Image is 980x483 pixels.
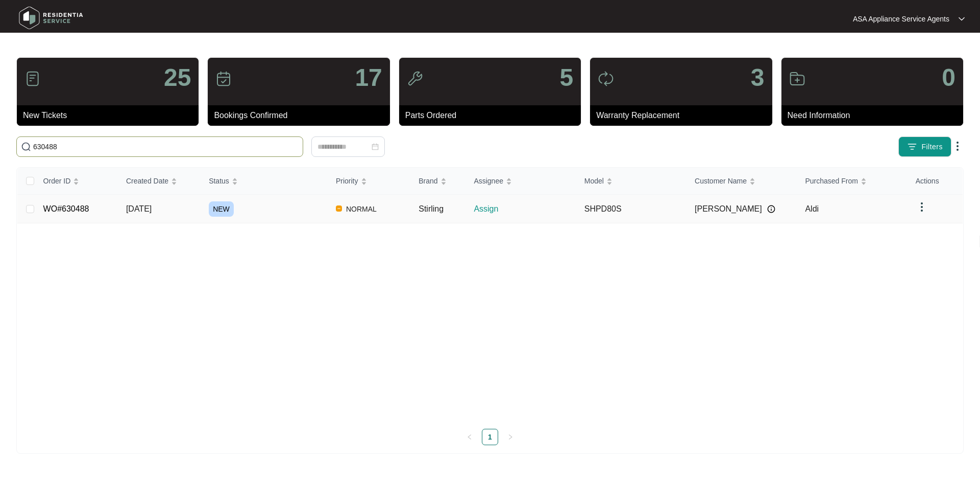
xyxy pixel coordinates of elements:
[209,175,229,187] span: Status
[214,109,389,122] p: Bookings Confirmed
[687,168,797,195] th: Customer Name
[328,168,410,195] th: Priority
[921,142,943,152] span: Filters
[461,429,478,445] li: Previous Page
[465,168,576,195] th: Assignee
[751,65,765,90] p: 3
[405,109,581,122] p: Parts Ordered
[201,168,328,195] th: Status
[695,175,747,187] span: Customer Name
[576,168,687,195] th: Model
[461,429,478,445] button: left
[502,429,519,445] button: right
[559,65,573,90] p: 5
[43,175,71,187] span: Order ID
[474,175,503,187] span: Assignee
[959,16,965,21] img: dropdown arrow
[907,142,917,152] img: filter icon
[336,175,358,187] span: Priority
[951,140,964,152] img: dropdown arrow
[355,65,382,90] p: 17
[23,109,199,122] p: New Tickets
[336,205,342,212] img: Vercel Logo
[410,168,465,195] th: Brand
[467,434,473,440] span: left
[21,142,31,152] img: search-icon
[126,175,168,187] span: Created Date
[15,3,87,33] img: residentia service logo
[797,168,907,195] th: Purchased From
[507,434,513,440] span: right
[482,429,498,445] li: 1
[942,65,955,90] p: 0
[482,429,498,445] a: 1
[118,168,201,195] th: Created Date
[853,14,949,24] p: ASA Appliance Service Agents
[474,203,576,215] p: Assign
[24,71,41,87] img: icon
[576,195,687,223] td: SHPD80S
[342,203,381,215] span: NORMAL
[805,175,857,187] span: Purchased From
[215,71,232,87] img: icon
[419,175,437,187] span: Brand
[164,65,191,90] p: 25
[43,204,89,213] a: WO#630488
[767,205,775,213] img: Info icon
[35,168,118,195] th: Order ID
[584,175,604,187] span: Model
[33,141,299,152] input: Search by Order Id, Assignee Name, Customer Name, Brand and Model
[695,203,762,215] span: [PERSON_NAME]
[419,204,444,213] span: Stirling
[788,109,963,122] p: Need Information
[209,201,234,217] span: NEW
[908,168,963,195] th: Actions
[789,71,805,87] img: icon
[805,204,819,213] span: Aldi
[407,71,423,87] img: icon
[126,204,152,213] span: [DATE]
[502,429,519,445] li: Next Page
[598,71,614,87] img: icon
[916,201,928,213] img: dropdown arrow
[898,136,951,157] button: filter iconFilters
[596,109,772,122] p: Warranty Replacement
